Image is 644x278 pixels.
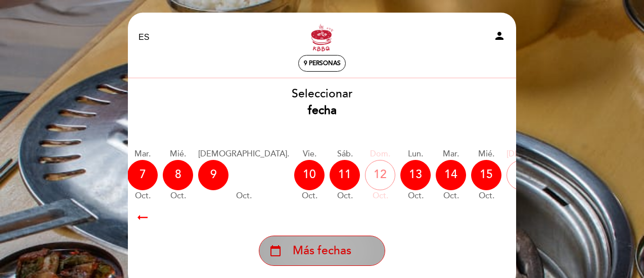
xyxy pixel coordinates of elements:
div: oct. [198,190,289,202]
a: Kbbq - [PERSON_NAME] [259,24,385,51]
div: mar. [127,148,158,160]
div: oct. [365,190,395,202]
div: 11 [330,160,360,190]
div: mié. [163,148,193,160]
div: Seleccionar [127,86,517,119]
div: oct. [400,190,431,202]
div: 8 [163,160,193,190]
div: 13 [400,160,431,190]
div: mar. [436,148,466,160]
i: calendar_today [269,242,282,259]
div: [DEMOGRAPHIC_DATA]. [198,148,289,160]
div: oct. [294,190,325,202]
div: vie. [294,148,325,160]
b: fecha [308,103,337,118]
div: 16 [507,160,537,190]
span: Más fechas [293,243,351,259]
div: oct. [127,190,158,202]
div: 14 [436,160,466,190]
span: 9 personas [304,60,341,67]
div: mié. [471,148,501,160]
div: 9 [198,160,228,190]
div: 12 [365,160,395,190]
i: arrow_right_alt [135,206,150,228]
div: lun. [400,148,431,160]
div: oct. [436,190,466,202]
button: person [493,30,505,45]
div: oct. [507,190,597,202]
div: oct. [330,190,360,202]
div: 7 [127,160,158,190]
div: [DEMOGRAPHIC_DATA]. [507,148,597,160]
i: person [493,30,505,42]
div: sáb. [330,148,360,160]
div: 10 [294,160,325,190]
div: oct. [163,190,193,202]
div: oct. [471,190,501,202]
div: dom. [365,148,395,160]
div: 15 [471,160,501,190]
